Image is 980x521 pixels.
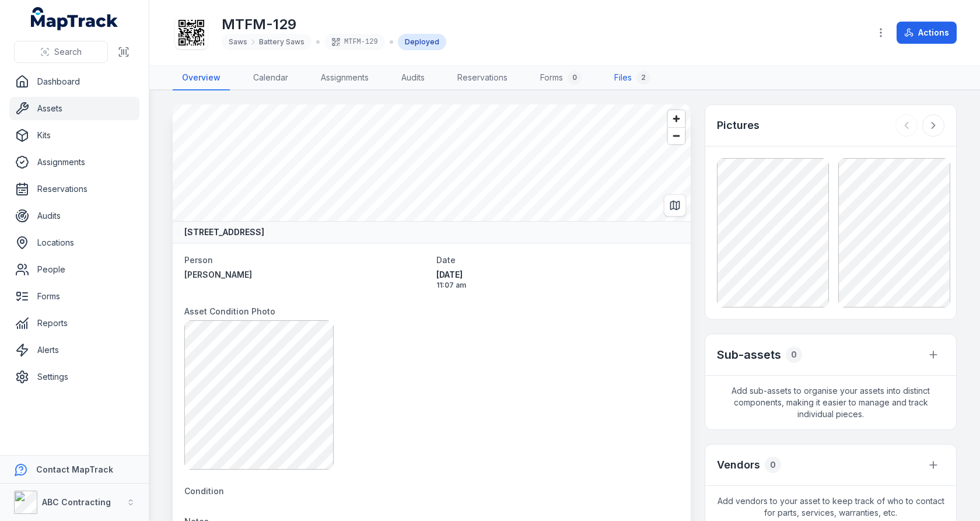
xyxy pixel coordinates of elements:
[42,497,111,507] strong: ABC Contracting
[436,255,456,265] span: Date
[765,457,781,473] div: 0
[54,46,82,58] span: Search
[222,15,446,34] h1: MTFM-129
[392,66,434,90] a: Audits
[9,365,139,389] a: Settings
[184,226,264,238] strong: [STREET_ADDRESS]
[717,347,781,363] h2: Sub-assets
[717,457,760,473] h3: Vendors
[9,177,139,201] a: Reservations
[436,281,679,290] span: 11:07 am
[9,97,139,120] a: Assets
[31,7,118,30] a: MapTrack
[244,66,297,90] a: Calendar
[705,376,956,429] span: Add sub-assets to organise your assets into distinct components, making it easier to manage and t...
[259,37,304,47] span: Battery Saws
[448,66,517,90] a: Reservations
[229,37,247,47] span: Saws
[398,34,446,50] div: Deployed
[9,312,139,335] a: Reports
[897,22,957,44] button: Actions
[311,66,378,90] a: Assignments
[531,66,591,90] a: Forms0
[436,269,679,290] time: 23/05/2025, 11:07:29 am
[173,66,230,90] a: Overview
[786,347,802,363] div: 0
[9,258,139,281] a: People
[173,104,691,221] canvas: Map
[184,269,427,281] a: [PERSON_NAME]
[605,66,660,90] a: Files2
[324,34,385,50] div: MTFM-129
[636,71,650,85] div: 2
[9,151,139,174] a: Assignments
[184,486,224,496] span: Condition
[9,70,139,93] a: Dashboard
[184,306,275,316] span: Asset Condition Photo
[9,124,139,147] a: Kits
[9,231,139,254] a: Locations
[184,255,213,265] span: Person
[717,117,759,134] h3: Pictures
[664,194,686,216] button: Switch to Map View
[9,204,139,228] a: Audits
[14,41,108,63] button: Search
[36,464,113,474] strong: Contact MapTrack
[668,127,685,144] button: Zoom out
[568,71,582,85] div: 0
[9,285,139,308] a: Forms
[668,110,685,127] button: Zoom in
[9,338,139,362] a: Alerts
[436,269,679,281] span: [DATE]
